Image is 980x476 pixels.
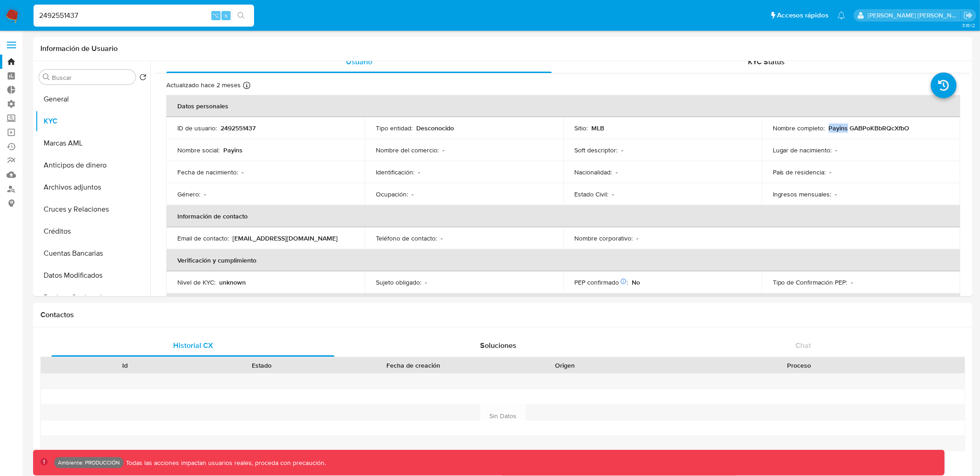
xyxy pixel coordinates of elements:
[221,124,255,132] p: 2492551437
[636,234,638,242] p: -
[632,278,640,286] p: No
[232,234,338,242] p: [EMAIL_ADDRESS][DOMAIN_NAME]
[376,146,439,154] p: Nombre del comercio :
[177,234,229,242] p: Email de contacto :
[835,190,837,198] p: -
[773,124,825,132] p: Nombre completo :
[43,73,50,81] button: Buscar
[612,190,614,198] p: -
[376,168,414,176] p: Identificación :
[166,205,960,227] th: Información de contacto
[574,146,617,154] p: Soft descriptor :
[177,146,220,154] p: Nombre social :
[773,190,832,198] p: Ingresos mensuales :
[166,249,960,271] th: Verificación y cumplimiento
[52,73,132,82] input: Buscar
[777,11,828,20] span: Accesos rápidos
[225,11,227,20] span: s
[35,242,150,264] button: Cuentas Bancarias
[35,154,150,176] button: Anticipos de dinero
[376,278,421,286] p: Sujeto obligado :
[232,9,250,22] button: search-icon
[441,234,442,242] p: -
[851,278,853,286] p: -
[177,124,217,132] p: ID de usuario :
[838,11,845,19] a: Notificaciones
[963,11,973,20] a: Salir
[640,361,958,370] div: Proceso
[35,286,150,308] button: Devices Geolocation
[40,44,118,53] h1: Información de Usuario
[177,190,200,198] p: Género :
[748,56,785,67] span: KYC Status
[830,168,832,176] p: -
[177,168,238,176] p: Fecha de nacimiento :
[621,146,623,154] p: -
[376,124,413,132] p: Tipo entidad :
[35,220,150,242] button: Créditos
[376,190,408,198] p: Ocupación :
[574,168,612,176] p: Nacionalidad :
[773,168,826,176] p: País de residencia :
[773,278,848,286] p: Tipo de Confirmación PEP :
[242,168,244,176] p: -
[212,11,219,20] span: ⌥
[836,146,838,154] p: -
[35,88,150,110] button: General
[204,190,206,198] p: -
[773,146,832,154] p: Lugar de nacimiento :
[574,124,588,132] p: Sitio :
[58,461,120,465] p: Ambiente: PRODUCCIÓN
[166,293,960,315] th: Datos transaccionales
[35,264,150,286] button: Datos Modificados
[376,234,437,242] p: Teléfono de contacto :
[40,310,965,319] h1: Contactos
[166,81,241,90] p: Actualizado hace 2 meses
[200,361,323,370] div: Estado
[616,168,617,176] p: -
[480,340,516,351] span: Soluciones
[591,124,604,132] p: MLB
[35,198,150,220] button: Cruces y Relaciones
[412,190,414,198] p: -
[139,73,147,84] button: Volver al orden por defecto
[34,10,254,22] input: Buscar usuario o caso...
[574,190,608,198] p: Estado Civil :
[418,168,420,176] p: -
[574,234,633,242] p: Nombre corporativo :
[35,176,150,198] button: Archivos adjuntos
[124,459,326,467] p: Todas las acciones impactan usuarios reales, proceda con precaución.
[574,278,628,286] p: PEP confirmado :
[173,340,213,351] span: Historial CX
[829,124,910,132] p: Payins GABPoKBbRQcXfbO
[868,11,961,20] p: mauro.ibarra@mercadolibre.com
[503,361,627,370] div: Origen
[63,361,187,370] div: Id
[796,340,811,351] span: Chat
[442,146,444,154] p: -
[166,95,960,117] th: Datos personales
[35,110,150,132] button: KYC
[219,278,246,286] p: unknown
[35,132,150,154] button: Marcas AML
[425,278,427,286] p: -
[336,361,490,370] div: Fecha de creación
[416,124,454,132] p: Desconocido
[223,146,243,154] p: Payins
[177,278,215,286] p: Nivel de KYC :
[346,56,372,67] span: Usuario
